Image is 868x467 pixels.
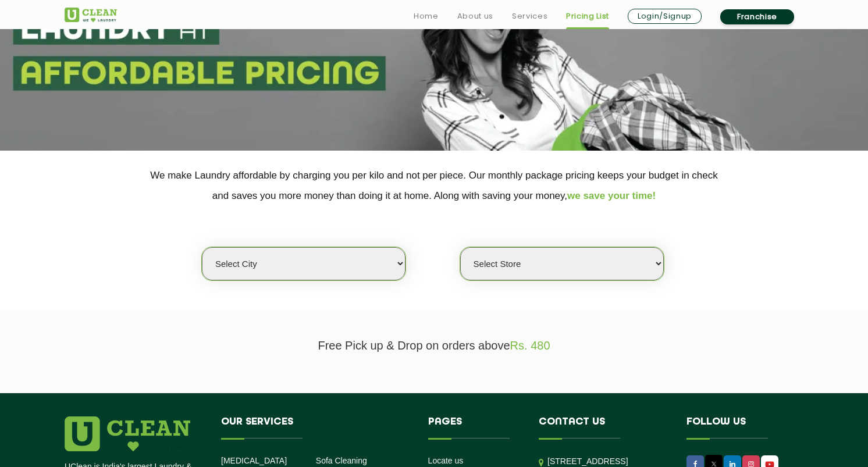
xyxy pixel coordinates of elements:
[628,9,702,24] a: Login/Signup
[566,9,609,23] a: Pricing List
[65,8,117,22] img: UClean Laundry and Dry Cleaning
[65,165,803,206] p: We make Laundry affordable by charging you per kilo and not per piece. Our monthly package pricin...
[428,456,464,465] a: Locate us
[567,190,656,201] span: we save your time!
[428,416,522,439] h4: Pages
[457,9,493,23] a: About us
[414,9,439,23] a: Home
[316,456,367,465] a: Sofa Cleaning
[65,339,803,352] p: Free Pick up & Drop on orders above
[65,416,190,451] img: logo.png
[512,9,547,23] a: Services
[539,416,669,439] h4: Contact us
[510,339,550,352] span: Rs. 480
[686,416,789,439] h4: Follow us
[221,456,287,465] a: [MEDICAL_DATA]
[221,416,411,439] h4: Our Services
[720,9,794,24] a: Franchise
